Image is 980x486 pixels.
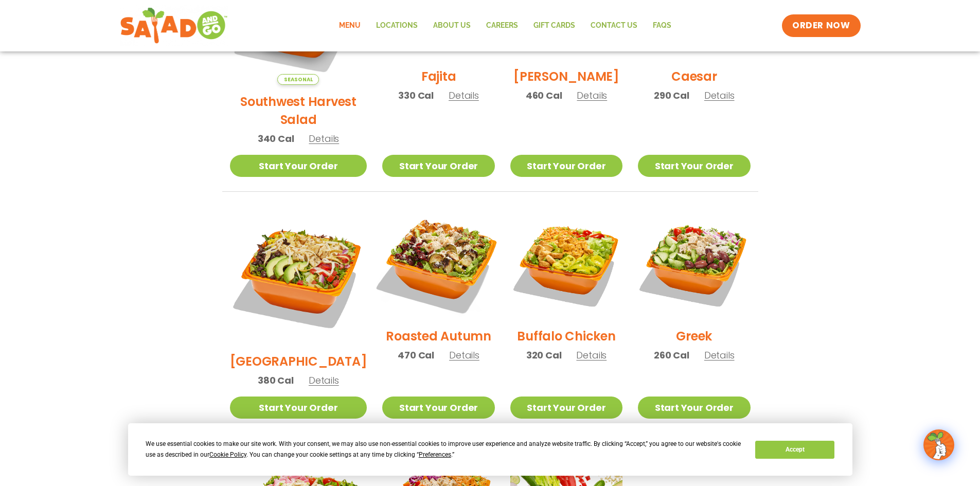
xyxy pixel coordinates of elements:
[782,14,860,37] a: ORDER NOW
[277,74,319,85] span: Seasonal
[230,93,367,129] h2: Southwest Harvest Salad
[419,451,451,458] span: Preferences
[230,155,367,177] a: Start Your Order
[368,14,425,38] a: Locations
[128,423,852,476] div: Cookie Consent Prompt
[526,14,583,38] a: GIFT CARDS
[645,14,679,38] a: FAQs
[924,430,953,459] img: wpChatIcon
[309,132,339,145] span: Details
[577,89,607,102] span: Details
[510,207,622,319] img: Product photo for Buffalo Chicken Salad
[258,132,294,146] span: 340 Cal
[258,373,294,387] span: 380 Cal
[638,207,750,319] img: Product photo for Greek Salad
[576,349,607,362] span: Details
[654,88,689,102] span: 290 Cal
[382,397,494,419] a: Start Your Order
[510,155,622,177] a: Start Your Order
[230,397,367,419] a: Start Your Order
[583,14,645,38] a: Contact Us
[425,14,478,38] a: About Us
[331,14,679,38] nav: Menu
[638,397,750,419] a: Start Your Order
[755,441,834,459] button: Accept
[382,155,494,177] a: Start Your Order
[230,352,367,370] h2: [GEOGRAPHIC_DATA]
[449,89,479,102] span: Details
[704,89,735,102] span: Details
[309,374,339,387] span: Details
[526,88,562,102] span: 460 Cal
[398,88,434,102] span: 330 Cal
[372,197,504,329] img: Product photo for Roasted Autumn Salad
[671,67,717,85] h2: Caesar
[230,207,367,345] img: Product photo for BBQ Ranch Salad
[449,349,479,362] span: Details
[526,348,562,362] span: 320 Cal
[421,67,456,85] h2: Fajita
[120,5,228,46] img: new-SAG-logo-768×292
[331,14,368,38] a: Menu
[513,67,619,85] h2: [PERSON_NAME]
[398,348,434,362] span: 470 Cal
[517,327,615,345] h2: Buffalo Chicken
[676,327,712,345] h2: Greek
[704,349,735,362] span: Details
[510,397,622,419] a: Start Your Order
[478,14,526,38] a: Careers
[209,451,246,458] span: Cookie Policy
[654,348,689,362] span: 260 Cal
[386,327,491,345] h2: Roasted Autumn
[638,155,750,177] a: Start Your Order
[146,439,743,460] div: We use essential cookies to make our site work. With your consent, we may also use non-essential ...
[792,20,850,32] span: ORDER NOW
